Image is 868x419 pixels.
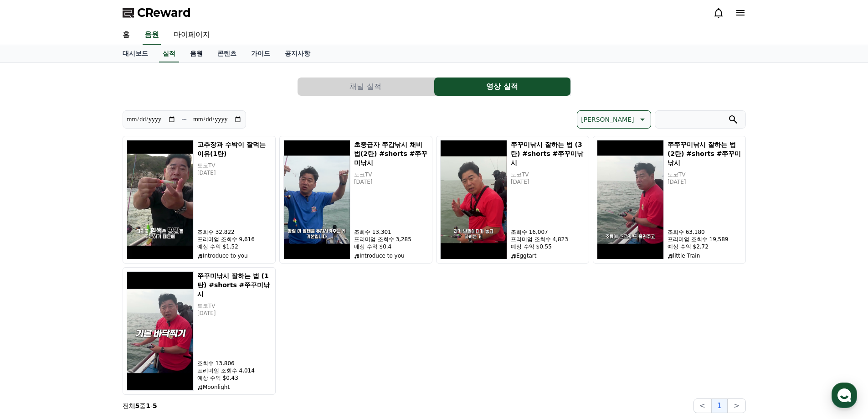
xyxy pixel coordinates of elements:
span: CReward [137,5,191,20]
img: 쭈쭈꾸미낚시 잘하는 법 (2탄) #shorts #쭈꾸미낚시 [597,140,664,259]
a: 콘텐츠 [210,45,244,62]
p: Introduce to you [197,252,272,259]
p: [PERSON_NAME] [581,113,634,126]
p: 토코TV [511,171,585,178]
button: 쭈꾸미낚시 잘하는 법 (1탄) #shorts #쭈꾸미낚시 쭈꾸미낚시 잘하는 법 (1탄) #shorts #쭈꾸미낚시 토코TV [DATE] 조회수 13,806 프리미엄 조회수 4... [123,267,276,395]
span: 대화 [83,303,94,310]
button: 초중급자 쭈갑낚시 채비법(2탄) #shorts #쭈꾸미낚시 초중급자 쭈갑낚시 채비법(2탄) #shorts #쭈꾸미낚시 토코TV [DATE] 조회수 13,301 프리미엄 조회수... [279,136,432,264]
p: [DATE] [197,169,272,176]
strong: 5 [153,402,157,409]
p: 조회수 63,180 [668,228,742,236]
button: [PERSON_NAME] [577,110,651,129]
span: 홈 [29,303,34,310]
strong: 1 [146,402,150,409]
p: 조회수 13,806 [197,360,272,367]
a: 음원 [183,45,210,62]
a: 대화 [60,289,118,312]
button: 쭈꾸미낚시 잘하는 법 (3탄) #shorts #쭈꾸미낚시 쭈꾸미낚시 잘하는 법 (3탄) #shorts #쭈꾸미낚시 토코TV [DATE] 조회수 16,007 프리미엄 조회수 4... [436,136,589,264]
a: 홈 [115,26,137,45]
a: 실적 [159,45,179,62]
p: 프리미엄 조회수 4,014 [197,367,272,374]
a: 설정 [118,289,175,312]
a: 가이드 [244,45,277,62]
p: ~ [181,114,187,125]
img: 쭈꾸미낚시 잘하는 법 (1탄) #shorts #쭈꾸미낚시 [127,271,194,391]
p: Moonlight [197,383,272,391]
p: 예상 수익 $1.52 [197,243,272,250]
p: 조회수 32,822 [197,228,272,236]
a: 마이페이지 [166,26,217,45]
button: 영상 실적 [434,78,570,96]
a: 채널 실적 [298,78,434,96]
strong: 5 [135,402,140,409]
p: 조회수 16,007 [511,228,585,236]
a: 음원 [143,26,161,45]
button: 고추장과 수박이 잘먹는이유(1탄) 고추장과 수박이 잘먹는이유(1탄) 토코TV [DATE] 조회수 32,822 프리미엄 조회수 9,616 예상 수익 $1.52 Introduce... [123,136,276,264]
h5: 쭈쭈꾸미낚시 잘하는 법 (2탄) #shorts #쭈꾸미낚시 [668,140,742,167]
button: 쭈쭈꾸미낚시 잘하는 법 (2탄) #shorts #쭈꾸미낚시 쭈쭈꾸미낚시 잘하는 법 (2탄) #shorts #쭈꾸미낚시 토코TV [DATE] 조회수 63,180 프리미엄 조회수... [593,136,746,264]
span: 설정 [141,303,152,310]
p: [DATE] [511,178,585,186]
button: 1 [711,398,728,413]
p: 토코TV [354,171,428,178]
p: [DATE] [668,178,742,186]
p: 프리미엄 조회수 3,285 [354,236,428,243]
p: [DATE] [354,178,428,186]
a: 홈 [3,289,60,312]
a: 공지사항 [277,45,318,62]
img: 쭈꾸미낚시 잘하는 법 (3탄) #shorts #쭈꾸미낚시 [440,140,507,259]
p: 토코TV [197,302,272,310]
p: 프리미엄 조회수 19,589 [668,236,742,243]
h5: 고추장과 수박이 잘먹는이유(1탄) [197,140,272,158]
p: 토코TV [668,171,742,178]
p: Introduce to you [354,252,428,259]
p: 예상 수익 $2.72 [668,243,742,250]
a: 대시보드 [115,45,155,62]
button: > [728,398,745,413]
p: Eggtart [511,252,585,259]
h5: 쭈꾸미낚시 잘하는 법 (3탄) #shorts #쭈꾸미낚시 [511,140,585,167]
p: 예상 수익 $0.55 [511,243,585,250]
img: 고추장과 수박이 잘먹는이유(1탄) [127,140,194,259]
button: 채널 실적 [298,78,434,96]
p: 조회수 13,301 [354,228,428,236]
button: < [693,398,711,413]
h5: 초중급자 쭈갑낚시 채비법(2탄) #shorts #쭈꾸미낚시 [354,140,428,167]
p: 예상 수익 $0.4 [354,243,428,250]
p: 전체 중 - [123,401,157,410]
p: 예상 수익 $0.43 [197,374,272,382]
p: 프리미엄 조회수 4,823 [511,236,585,243]
p: little Train [668,252,742,259]
p: [DATE] [197,310,272,317]
p: 토코TV [197,162,272,169]
a: 영상 실적 [434,78,571,96]
h5: 쭈꾸미낚시 잘하는 법 (1탄) #shorts #쭈꾸미낚시 [197,271,272,299]
a: CReward [123,5,191,20]
img: 초중급자 쭈갑낚시 채비법(2탄) #shorts #쭈꾸미낚시 [283,140,350,259]
p: 프리미엄 조회수 9,616 [197,236,272,243]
